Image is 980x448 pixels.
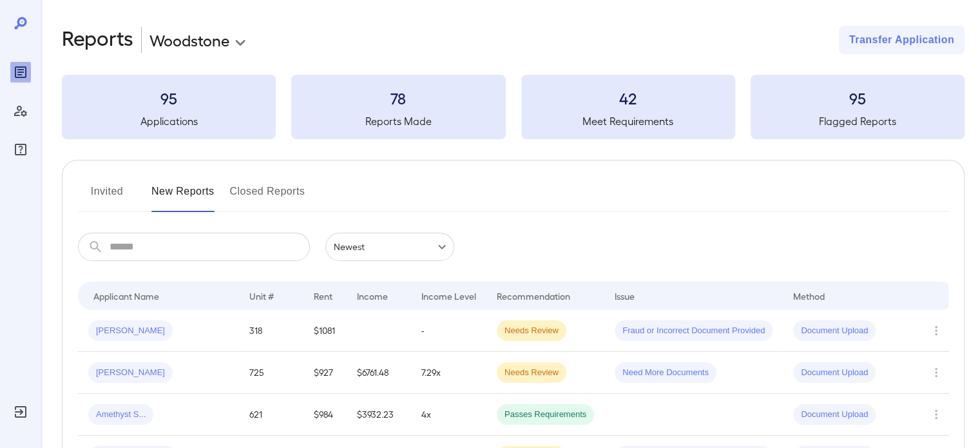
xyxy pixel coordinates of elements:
td: $1081 [303,310,347,352]
span: Fraud or Incorrect Document Provided [615,325,773,337]
div: Newest [325,233,454,261]
span: Document Upload [793,325,876,337]
div: Unit # [249,288,274,304]
button: Transfer Application [839,26,965,54]
button: Row Actions [926,362,946,383]
span: Needs Review [497,325,566,337]
span: Passes Requirements [497,409,594,421]
div: Rent [314,288,334,304]
span: Needs Review [497,367,566,379]
span: Document Upload [793,367,876,379]
td: $6761.48 [347,352,411,394]
td: $984 [303,394,347,436]
h5: Reports Made [291,113,505,129]
div: Log Out [10,402,31,422]
span: Document Upload [793,409,876,421]
summary: 95Applications78Reports Made42Meet Requirements95Flagged Reports [62,75,965,139]
h2: Reports [62,26,133,54]
button: New Reports [151,181,215,212]
div: Income [357,288,388,304]
p: Woodstone [149,30,229,50]
td: $927 [303,352,347,394]
div: Income Level [421,288,476,304]
h5: Flagged Reports [751,113,965,129]
h3: 42 [521,88,735,108]
span: Need More Documents [615,367,716,379]
div: Recommendation [497,288,570,304]
td: 725 [239,352,303,394]
h5: Applications [62,113,276,129]
td: 7.29x [411,352,486,394]
div: Method [793,288,825,304]
span: [PERSON_NAME] [88,325,173,337]
td: 318 [239,310,303,352]
button: Row Actions [926,320,946,341]
span: [PERSON_NAME] [88,367,173,379]
h3: 78 [291,88,505,108]
h3: 95 [751,88,965,108]
div: FAQ [10,139,31,160]
button: Invited [78,181,136,212]
button: Closed Reports [230,181,305,212]
h3: 95 [62,88,276,108]
div: Reports [10,62,31,83]
div: Manage Users [10,101,31,121]
div: Issue [615,288,635,304]
div: Applicant Name [93,288,159,304]
td: 621 [239,394,303,436]
td: - [411,310,486,352]
td: 4x [411,394,486,436]
span: Amethyst S... [88,409,153,421]
button: Row Actions [926,404,946,425]
h5: Meet Requirements [521,113,735,129]
td: $3932.23 [347,394,411,436]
